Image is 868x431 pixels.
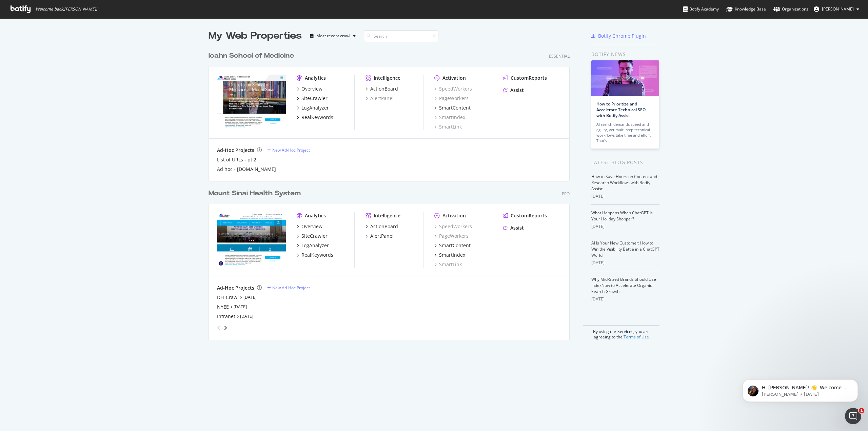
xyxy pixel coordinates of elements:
div: AlertPanel [370,233,394,239]
a: New Ad-Hoc Project [267,147,310,153]
div: Ad-Hoc Projects [217,285,254,291]
div: angle-left [214,322,223,333]
a: SmartContent [434,242,471,249]
a: SmartIndex [434,114,465,121]
a: Icahn School of Medicine [209,51,297,61]
div: LogAnalyzer [301,104,329,111]
div: AI search demands speed and agility, yet multi-step technical workflows take time and effort. Tha... [596,122,654,143]
a: List of URLs - pt 2 [217,156,256,163]
a: Botify Chrome Plugin [591,33,646,39]
a: DEI Crawl [217,294,239,301]
a: New Ad-Hoc Project [267,285,310,291]
a: SmartContent [434,104,471,111]
div: Ad-Hoc Projects [217,147,254,154]
div: Essential [549,53,570,59]
a: AlertPanel [366,233,394,239]
div: [DATE] [591,193,659,199]
div: Overview [301,223,322,230]
a: CustomReports [503,212,547,219]
a: PageWorkers [434,233,469,239]
div: Mount Sinai Health System [209,189,301,198]
div: LogAnalyzer [301,242,329,249]
div: Icahn School of Medicine [209,51,294,61]
img: icahn.mssm.edu [217,75,286,130]
button: [PERSON_NAME] [808,4,865,15]
div: CustomReports [511,75,547,81]
a: SmartLink [434,261,462,268]
a: [DATE] [243,294,257,300]
div: SmartIndex [439,252,465,258]
div: RealKeywords [301,114,333,121]
a: ActionBoard [366,85,398,92]
div: Organizations [773,6,808,13]
img: mountsinai.org [217,212,286,267]
a: SmartLink [434,123,462,130]
div: Intelligence [374,212,400,219]
a: How to Save Hours on Content and Research Workflows with Botify Assist [591,174,657,192]
div: SmartContent [439,104,471,111]
div: By using our Services, you are agreeing to the [583,325,659,340]
div: Activation [442,212,466,219]
div: Botify Academy [683,6,719,13]
iframe: Intercom notifications message [732,365,868,413]
a: Assist [503,87,524,94]
a: AlertPanel [366,95,394,102]
a: Intranet [217,313,235,320]
a: AI Is Your New Customer: How to Win the Visibility Battle in a ChatGPT World [591,240,659,258]
div: Assist [510,224,524,231]
a: Overview [297,85,322,92]
div: [DATE] [591,260,659,266]
div: NYEE [217,303,229,310]
a: Overview [297,223,322,230]
a: Mount Sinai Health System [209,189,303,198]
div: Botify news [591,51,659,58]
a: RealKeywords [297,114,333,121]
span: 1 [859,408,864,413]
div: New Ad-Hoc Project [272,285,310,291]
iframe: Intercom live chat [845,408,861,424]
div: [DATE] [591,223,659,230]
div: Overview [301,85,322,92]
a: CustomReports [503,75,547,81]
div: SiteCrawler [301,233,328,239]
div: Knowledge Base [726,6,766,13]
div: RealKeywords [301,252,333,258]
div: grid [209,43,575,340]
a: How to Prioritize and Accelerate Technical SEO with Botify Assist [596,101,646,118]
div: [DATE] [591,296,659,302]
div: Latest Blog Posts [591,159,659,166]
a: RealKeywords [297,252,333,258]
a: [DATE] [234,304,247,310]
a: LogAnalyzer [297,242,329,249]
div: Assist [510,87,524,94]
div: Botify Chrome Plugin [598,33,646,39]
a: What Happens When ChatGPT Is Your Holiday Shopper? [591,210,653,222]
a: Ad hoc - [DOMAIN_NAME] [217,166,276,173]
button: Most recent crawl [307,31,358,41]
div: Analytics [305,75,326,81]
div: SmartContent [439,242,471,249]
a: SpeedWorkers [434,85,472,92]
a: [DATE] [240,313,253,319]
input: Search [364,30,438,42]
div: ActionBoard [370,85,398,92]
a: Why Mid-Sized Brands Should Use IndexNow to Accelerate Organic Search Growth [591,276,656,294]
a: SiteCrawler [297,95,328,102]
a: SpeedWorkers [434,223,472,230]
a: ActionBoard [366,223,398,230]
a: PageWorkers [434,95,469,102]
div: Analytics [305,212,326,219]
div: Pro [562,191,570,197]
a: LogAnalyzer [297,104,329,111]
